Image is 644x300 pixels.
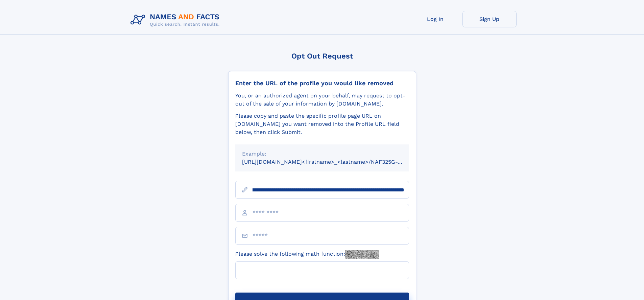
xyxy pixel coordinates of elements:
[408,11,462,27] a: Log In
[242,150,402,158] div: Example:
[228,52,416,60] div: Opt Out Request
[235,79,409,87] div: Enter the URL of the profile you would like removed
[235,112,409,136] div: Please copy and paste the specific profile page URL on [DOMAIN_NAME] you want removed into the Pr...
[235,250,379,259] label: Please solve the following math function:
[128,11,225,29] img: Logo Names and Facts
[242,159,422,165] small: [URL][DOMAIN_NAME]<firstname>_<lastname>/NAF325G-xxxxxxxx
[235,92,409,108] div: You, or an authorized agent on your behalf, may request to opt-out of the sale of your informatio...
[462,11,517,27] a: Sign Up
